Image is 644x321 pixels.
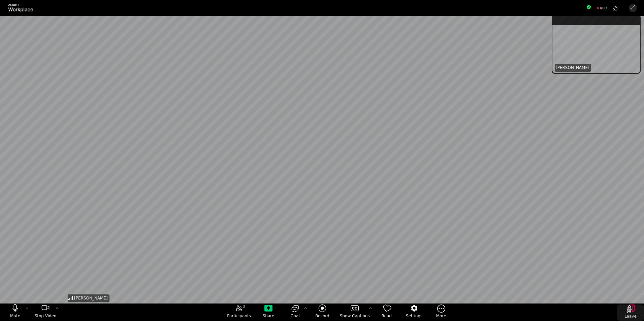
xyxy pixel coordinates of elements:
span: React [382,313,393,319]
button: More options for captions, menu button [367,304,374,313]
span: Record [315,313,329,319]
button: Record [309,304,336,320]
button: More meeting control [428,304,455,320]
span: Stop Video [35,313,57,319]
button: Chat Settings [302,304,309,313]
span: 2 [243,304,246,310]
button: Leave [617,305,644,321]
span: [PERSON_NAME] [74,295,108,301]
button: stop my video [30,304,61,320]
button: open the chat panel [282,304,309,320]
button: React [374,304,401,320]
button: Show Captions [336,304,374,320]
button: open the participants list pane,[2] particpants [223,304,255,320]
span: Chat [291,313,300,319]
div: suspension-window [552,15,641,74]
span: Share [263,313,275,319]
button: Settings [401,304,428,320]
button: Share [255,304,282,320]
div: Recording to cloud [594,4,610,12]
button: Apps Accessing Content in This Meeting [611,4,619,12]
span: Show Captions [340,313,370,319]
button: Meeting information [586,4,591,12]
span: Leave [624,314,637,319]
span: Participants [227,313,251,319]
span: Mute [10,313,20,319]
span: Settings [406,313,422,319]
span: More [436,313,446,319]
button: More audio controls [24,304,30,313]
button: More video controls [54,304,61,313]
span: [PERSON_NAME] [556,65,589,71]
button: Enter Full Screen [629,4,637,12]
